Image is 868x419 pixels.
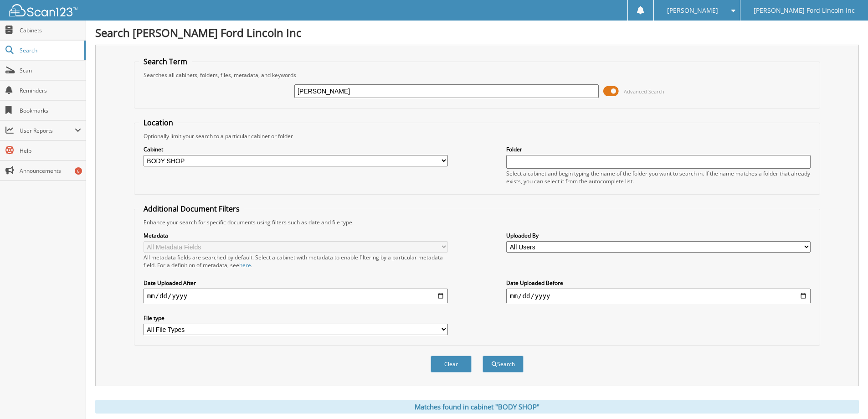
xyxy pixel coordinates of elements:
div: Enhance your search for specific documents using filters such as date and file type. [139,218,815,226]
h1: Search [PERSON_NAME] Ford Lincoln Inc [95,25,859,40]
div: Matches found in cabinet "BODY SHOP" [95,400,859,414]
span: Announcements [20,167,81,175]
input: start [144,289,448,303]
a: here [239,261,251,269]
span: User Reports [20,127,75,134]
img: scan123-logo-white.svg [9,4,77,16]
legend: Location [139,118,178,128]
button: Clear [431,356,472,372]
label: Metadata [144,232,448,239]
legend: Search Term [139,57,192,67]
label: Cabinet [144,145,448,153]
label: File type [144,314,448,322]
span: Cabinets [20,26,81,34]
span: Advanced Search [624,88,664,95]
label: Date Uploaded After [144,279,448,287]
legend: Additional Document Filters [139,204,244,214]
div: Optionally limit your search to a particular cabinet or folder [139,132,815,140]
label: Folder [506,145,811,153]
div: All metadata fields are searched by default. Select a cabinet with metadata to enable filtering b... [144,253,448,269]
span: [PERSON_NAME] Ford Lincoln Inc [754,8,855,13]
span: Search [20,47,80,54]
div: Select a cabinet and begin typing the name of the folder you want to search in. If the name match... [506,170,811,185]
input: end [506,289,811,303]
div: 6 [75,167,82,175]
label: Uploaded By [506,232,811,239]
span: [PERSON_NAME] [667,8,718,13]
label: Date Uploaded Before [506,279,811,287]
div: Searches all cabinets, folders, files, metadata, and keywords [139,71,815,79]
span: Scan [20,67,81,74]
span: Bookmarks [20,107,81,114]
span: Help [20,147,81,155]
span: Reminders [20,87,81,94]
button: Search [483,356,524,372]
